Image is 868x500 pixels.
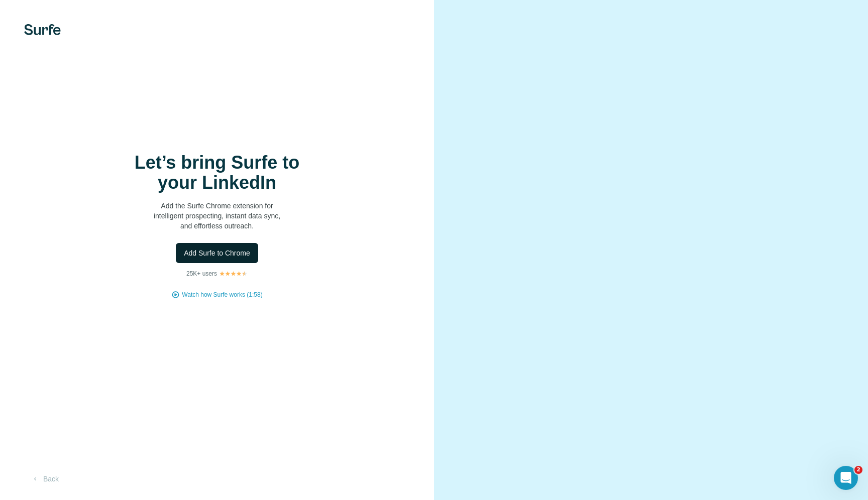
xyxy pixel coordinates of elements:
button: Back [24,470,66,488]
button: Add Surfe to Chrome [176,243,258,263]
span: 2 [854,466,862,474]
img: Rating Stars [219,271,248,277]
p: Add the Surfe Chrome extension for intelligent prospecting, instant data sync, and effortless out... [117,201,317,231]
p: 25K+ users [186,269,217,278]
img: Surfe's logo [24,24,61,35]
span: Add Surfe to Chrome [184,248,250,258]
h1: Let’s bring Surfe to your LinkedIn [117,153,317,193]
iframe: Intercom live chat [834,466,858,490]
button: Watch how Surfe works (1:58) [182,290,262,299]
